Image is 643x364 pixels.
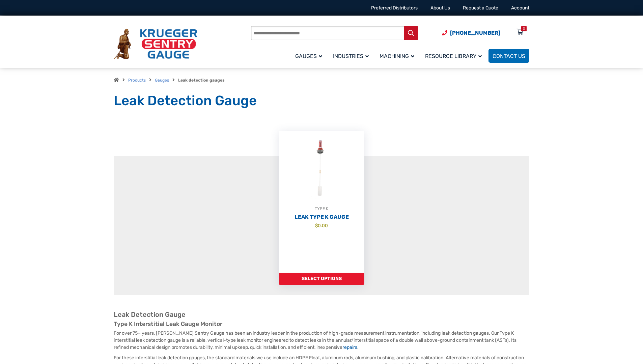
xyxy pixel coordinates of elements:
a: TYPE KLeak Type K Gauge $0.00 [279,131,364,273]
h1: Leak Detection Gauge [114,92,529,109]
a: Machining [375,48,421,64]
a: Gauges [155,78,169,83]
h2: Leak Type K Gauge [279,214,364,220]
a: Contact Us [488,49,529,63]
strong: Leak detection gauges [178,78,225,83]
a: Gauges [291,48,329,64]
a: Phone Number (920) 434-8860 [442,29,500,37]
span: Industries [333,53,369,59]
p: For over 75+ years, [PERSON_NAME] Sentry Gauge has been an industry leader in the production of h... [114,330,529,351]
a: Account [511,5,529,11]
a: Industries [329,48,375,64]
a: Resource Library [421,48,488,64]
div: TYPE K [279,205,364,212]
a: Products [128,78,146,83]
span: Machining [380,53,414,59]
span: Gauges [295,53,322,59]
div: 0 [523,26,525,31]
bdi: 0.00 [315,223,328,228]
a: Preferred Distributors [371,5,418,11]
span: $ [315,223,318,228]
span: Contact Us [493,53,525,59]
img: Leak Detection Gauge [279,131,364,205]
img: Krueger Sentry Gauge [114,29,197,60]
h2: Leak Detection Gauge [114,310,529,319]
span: Resource Library [425,53,482,59]
span: [PHONE_NUMBER] [450,30,500,36]
a: About Us [430,5,450,11]
a: Request a Quote [463,5,498,11]
a: repairs [342,344,357,350]
a: Add to cart: “Leak Type K Gauge” [279,273,364,285]
h3: Type K Interstitial Leak Gauge Monitor [114,321,529,328]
